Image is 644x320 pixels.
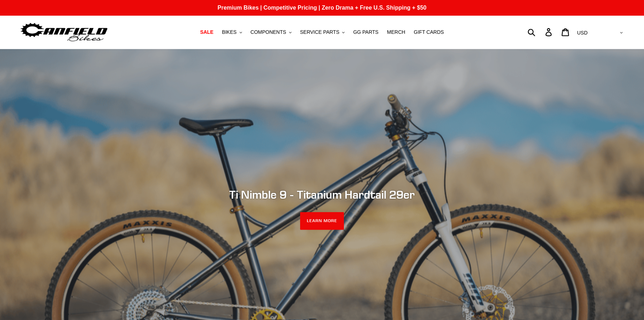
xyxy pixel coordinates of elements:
[200,29,213,35] span: SALE
[353,29,378,35] span: GG PARTS
[247,27,295,37] button: COMPONENTS
[414,29,444,35] span: GIFT CARDS
[387,29,405,35] span: MERCH
[128,188,516,201] h2: Ti Nimble 9 - Titanium Hardtail 29er
[222,29,236,35] span: BIKES
[297,27,348,37] button: SERVICE PARTS
[410,27,447,37] a: GIFT CARDS
[218,27,245,37] button: BIKES
[300,212,344,230] a: LEARN MORE
[532,24,550,40] input: Search
[197,27,217,37] a: SALE
[350,27,382,37] a: GG PARTS
[251,29,286,35] span: COMPONENTS
[20,21,109,43] img: Canfield Bikes
[383,27,409,37] a: MERCH
[300,29,339,35] span: SERVICE PARTS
